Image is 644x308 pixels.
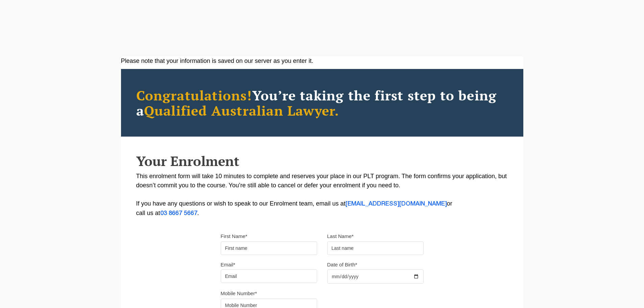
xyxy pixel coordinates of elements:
p: This enrolment form will take 10 minutes to complete and reserves your place in our PLT program. ... [136,172,508,218]
input: Email [221,269,317,283]
label: First Name* [221,233,247,240]
label: Mobile Number* [221,290,257,297]
span: Congratulations! [136,86,252,104]
input: First name [221,241,317,255]
a: 03 8667 5667 [160,211,197,216]
input: Last name [327,241,424,255]
div: Please note that your information is saved on our server as you enter it. [121,56,523,66]
a: [EMAIL_ADDRESS][DOMAIN_NAME] [345,201,447,207]
h2: You’re taking the first step to being a [136,88,508,118]
span: Qualified Australian Lawyer. [144,101,339,119]
label: Last Name* [327,233,354,240]
label: Date of Birth* [327,261,357,268]
h2: Your Enrolment [136,153,508,168]
label: Email* [221,261,235,268]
